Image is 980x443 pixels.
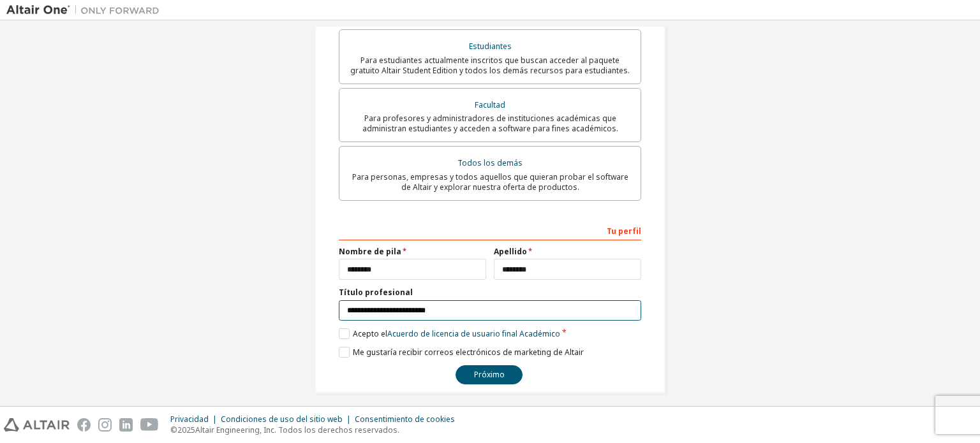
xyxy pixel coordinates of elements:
font: Todos los demás [457,157,523,168]
font: Privacidad [170,414,209,425]
font: Facultad [475,99,505,110]
font: Me gustaría recibir correos electrónicos de marketing de Altair [353,347,584,358]
font: Tu perfil [607,226,641,236]
font: Acepto el [353,328,387,339]
img: youtube.svg [140,418,159,432]
img: Altair Uno [6,4,166,17]
font: Nombre de pila [339,246,401,257]
img: instagram.svg [98,418,112,432]
font: Para profesores y administradores de instituciones académicas que administran estudiantes y acced... [362,113,618,134]
font: Para personas, empresas y todos aquellos que quieran probar el software de Altair y explorar nues... [352,171,628,192]
font: Condiciones de uso del sitio web [221,414,343,425]
img: altair_logo.svg [4,418,70,432]
font: Próximo [474,369,505,380]
font: Para estudiantes actualmente inscritos que buscan acceder al paquete gratuito Altair Student Edit... [350,55,630,76]
font: Consentimiento de cookies [355,414,455,425]
font: Apellido [494,246,527,257]
font: Altair Engineering, Inc. Todos los derechos reservados. [195,425,399,435]
font: © [170,425,177,435]
font: Acuerdo de licencia de usuario final [387,328,517,339]
button: Próximo [456,365,523,384]
font: Estudiantes [469,41,512,52]
font: 2025 [177,425,195,435]
img: facebook.svg [77,418,91,432]
font: Académico [519,328,560,339]
img: linkedin.svg [119,418,133,432]
font: Título profesional [339,287,413,298]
